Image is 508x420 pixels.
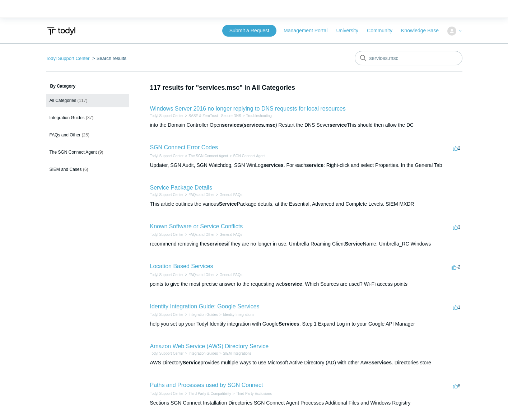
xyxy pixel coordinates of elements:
div: Sections SGN Connect Installation Directories SGN Connect Agent Processes Additional Files and Wi... [150,399,462,407]
li: General FAQs [215,232,242,237]
li: Todyl Support Center [150,312,184,317]
a: University [336,27,365,34]
a: Management Portal [284,27,335,34]
div: Updater, SGN Audit, SGN Watchdog, SGN WinLog . For each : Right-click and select Properties. In t... [150,162,462,169]
div: help you set up your Todyl Identity integration with Google . Step 1 Expand Log in to your Google... [150,320,462,328]
a: FAQs and Other [188,233,214,237]
a: FAQs and Other [188,193,214,197]
span: The SGN Connect Agent [50,150,97,155]
a: Todyl Support Center [150,154,184,158]
a: Submit a Request [222,25,276,37]
input: Search [355,51,462,65]
em: services.msc [244,122,275,128]
span: (25) [82,132,89,137]
div: points to give the most precise answer to the requesting web . Which Sources are used? Wi-Fi acce... [150,280,462,288]
em: Service [219,201,237,207]
li: Todyl Support Center [150,192,184,197]
li: Todyl Support Center [150,351,184,356]
a: Paths and Processes used by SGN Connect [150,382,263,388]
li: General FAQs [215,272,242,277]
a: Troubleshooting [246,114,271,118]
a: The SGN Connect Agent [188,154,228,158]
a: The SGN Connect Agent (9) [46,145,129,159]
a: General FAQs [219,233,242,237]
a: Integration Guides [188,351,218,355]
span: -2 [452,264,461,270]
span: 8 [453,383,460,388]
a: Identity Integrations [223,313,254,317]
a: All Categories (117) [46,94,129,107]
li: Integration Guides [183,312,218,317]
li: Todyl Support Center [46,56,91,61]
span: (6) [83,167,88,172]
span: (9) [98,150,103,155]
a: Integration Guides (37) [46,111,129,125]
a: Windows Server 2016 no longer replying to DNS requests for local resources [150,106,346,112]
a: SGN Connect Error Codes [150,144,218,150]
a: Todyl Support Center [46,56,90,61]
img: Todyl Support Center Help Center home page [46,24,76,38]
div: into the Domain Controller Open ( ) Restart the DNS Sever This should then allow the DC [150,121,462,129]
li: The SGN Connect Agent [183,153,228,159]
li: SGN Connect Agent [228,153,265,159]
div: AWS Directory provides multiple ways to use Microsoft Active Directory (AD) with other AWS . Dire... [150,359,462,367]
em: services [207,241,227,247]
a: Todyl Support Center [150,392,184,396]
li: Third Party Exclusions [231,391,272,396]
span: 3 [453,224,460,230]
a: Community [367,27,400,34]
a: FAQs and Other (25) [46,128,129,142]
a: SASE & ZeroTrust - Secure DNS [188,114,241,118]
span: FAQs and Other [50,132,81,137]
li: Troubleshooting [241,113,272,118]
li: Todyl Support Center [150,272,184,277]
li: Todyl Support Center [150,391,184,396]
a: SIEM Integrations [223,351,251,355]
em: services [264,162,284,168]
span: 1 [453,304,460,310]
a: Todyl Support Center [150,351,184,355]
li: FAQs and Other [183,232,214,237]
h1: 117 results for "services.msc" in All Categories [150,83,462,93]
li: Todyl Support Center [150,232,184,237]
span: 2 [453,145,460,151]
span: SIEM and Cases [50,167,82,172]
div: recommend removing the if they are no longer in use. Umbrella Roaming Client Name: Umbrella_RC Wi... [150,240,462,248]
a: Identity Integration Guide: Google Services [150,303,260,309]
a: Todyl Support Center [150,233,184,237]
li: FAQs and Other [183,272,214,277]
li: Third Party & Compatibility [183,391,231,396]
a: Todyl Support Center [150,114,184,118]
h3: By Category [46,83,129,89]
a: Location Based Services [150,263,213,269]
em: Services [279,321,299,327]
em: Service [183,360,201,365]
li: FAQs and Other [183,192,214,197]
a: General FAQs [219,273,242,277]
span: All Categories [50,98,76,103]
div: This article outlines the various Package details, at the Essential, Advanced and Complete Levels... [150,200,462,208]
a: Amazon Web Service (AWS) Directory Service [150,343,269,349]
a: SIEM and Cases (6) [46,163,129,176]
li: Search results [91,56,126,61]
a: SGN Connect Agent [233,154,265,158]
em: service [330,122,347,128]
span: (37) [86,115,93,120]
a: Third Party Exclusions [236,392,272,396]
em: service [285,281,302,287]
li: Todyl Support Center [150,113,184,118]
a: Todyl Support Center [150,313,184,317]
li: Todyl Support Center [150,153,184,159]
li: SASE & ZeroTrust - Secure DNS [183,113,241,118]
a: Todyl Support Center [150,273,184,277]
a: Third Party & Compatibility [188,392,231,396]
li: Identity Integrations [218,312,254,317]
a: FAQs and Other [188,273,214,277]
li: SIEM Integrations [218,351,251,356]
span: Integration Guides [50,115,85,120]
em: Service [345,241,363,247]
a: Todyl Support Center [150,193,184,197]
a: Service Package Details [150,185,212,191]
li: General FAQs [215,192,242,197]
a: Known Software or Service Conflicts [150,223,243,229]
